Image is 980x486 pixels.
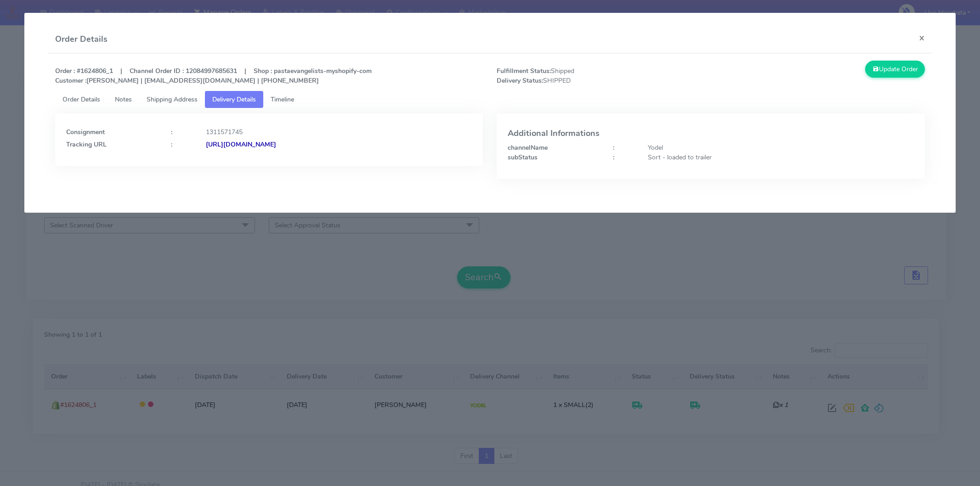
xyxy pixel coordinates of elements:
[62,95,100,104] span: Order Details
[641,153,921,162] div: Sort - loaded to trailer
[55,91,925,108] ul: Tabs
[55,33,108,45] h4: Order Details
[206,140,276,149] strong: [URL][DOMAIN_NAME]
[171,128,172,136] strong: :
[508,129,914,138] h4: Additional Informations
[147,95,198,104] span: Shipping Address
[490,66,711,85] span: Shipped SHIPPED
[66,140,107,149] strong: Tracking URL
[55,67,372,85] strong: Order : #1624806_1 | Channel Order ID : 12084997685631 | Shop : pastaevangelists-myshopify-com [P...
[912,26,932,50] button: Close
[115,95,132,104] span: Notes
[55,76,86,85] strong: Customer :
[865,61,925,78] button: Update Order
[508,153,538,162] strong: subStatus
[613,153,614,162] strong: :
[641,143,921,153] div: Yodel
[497,67,551,75] strong: Fulfillment Status:
[212,95,256,104] span: Delivery Details
[508,143,548,152] strong: channelName
[497,76,543,85] strong: Delivery Status:
[271,95,294,104] span: Timeline
[66,128,105,136] strong: Consignment
[171,140,172,149] strong: :
[199,127,479,137] div: 1311571745
[613,143,614,152] strong: :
